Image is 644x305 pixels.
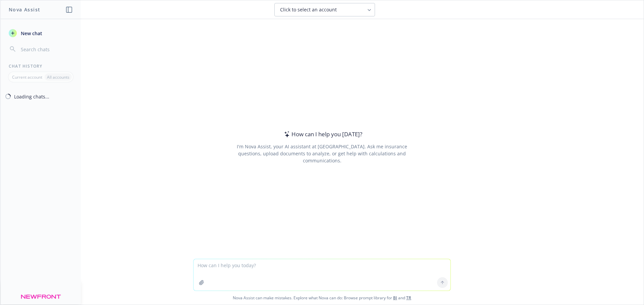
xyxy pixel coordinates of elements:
span: New chat [19,30,42,37]
a: TR [406,295,411,301]
h1: Nova Assist [9,6,40,13]
div: I'm Nova Assist, your AI assistant at [GEOGRAPHIC_DATA]. Ask me insurance questions, upload docum... [227,143,416,164]
input: Search chats [19,45,73,54]
button: Click to select an account [274,3,375,16]
button: New chat [6,27,75,39]
div: Chat History [1,63,81,69]
button: Loading chats... [1,90,81,102]
p: Current account [12,74,42,80]
div: How can I help you [DATE]? [282,130,362,139]
a: BI [393,295,397,301]
p: All accounts [47,74,69,80]
span: Click to select an account [280,6,337,13]
span: Nova Assist can make mistakes. Explore what Nova can do: Browse prompt library for and [3,291,641,305]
